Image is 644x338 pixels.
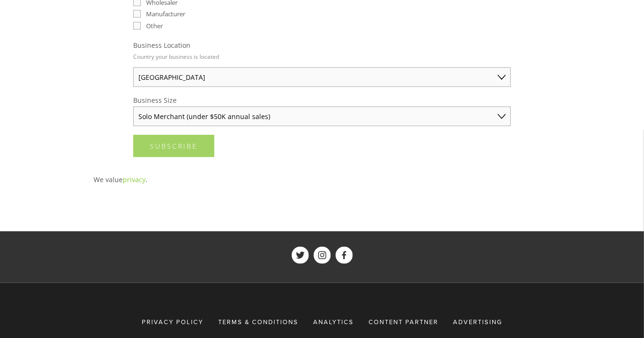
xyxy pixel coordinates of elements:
[146,10,185,18] span: Manufacturer
[212,314,305,331] a: Terms & Conditions
[94,174,550,185] p: We value .
[133,50,219,64] p: Country your business is located
[133,67,511,87] select: Business Location
[133,96,177,105] span: Business Size
[150,142,198,151] span: Subscribe
[307,314,360,331] div: Analytics
[362,314,444,331] a: Content Partner
[218,317,298,326] span: Terms & Conditions
[133,107,511,126] select: Business Size
[453,317,502,326] span: Advertising
[133,10,141,18] input: Manufacturer
[133,22,141,30] input: Other
[133,135,214,157] button: SubscribeSubscribe
[369,317,438,326] span: Content Partner
[314,247,331,264] a: ShelfTrend
[146,22,163,30] span: Other
[447,314,502,331] a: Advertising
[336,247,353,264] a: ShelfTrend
[133,41,190,50] span: Business Location
[123,175,146,184] a: privacy
[142,314,210,331] a: Privacy Policy
[292,247,309,264] a: ShelfTrend
[142,317,203,326] span: Privacy Policy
